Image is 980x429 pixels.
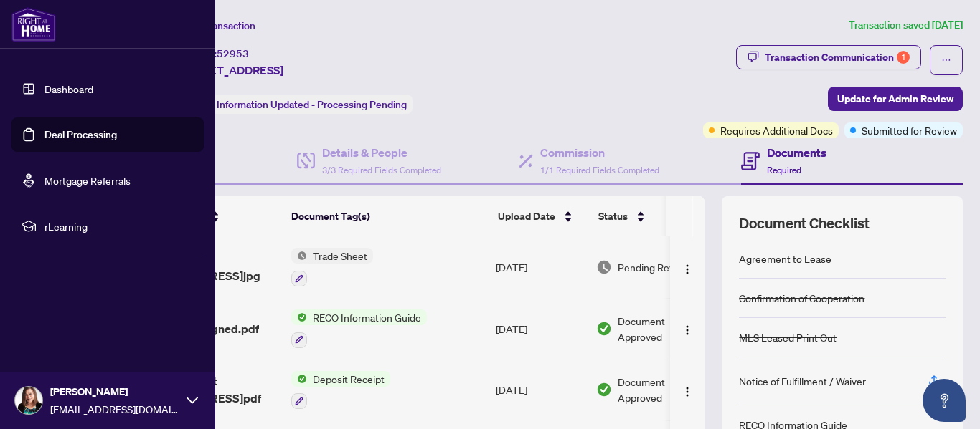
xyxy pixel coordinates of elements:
div: 1 [897,51,910,64]
div: MLS Leased Print Out [739,329,837,345]
button: Logo [676,256,699,279]
span: Deposit Receipt [307,371,390,387]
img: logo [11,7,56,42]
span: 52953 [217,47,249,60]
td: [DATE] [490,236,590,298]
span: [EMAIL_ADDRESS][DOMAIN_NAME] [50,401,179,417]
div: Confirmation of Cooperation [739,290,864,306]
h4: Details & People [322,144,441,161]
button: Open asap [923,379,966,422]
button: Update for Admin Review [828,87,963,111]
img: Document Status [596,259,612,275]
span: Trade Sheet [307,248,373,264]
button: Status IconDeposit Receipt [291,371,390,410]
th: Upload Date [492,196,593,236]
a: Mortgage Referrals [44,174,131,187]
img: Logo [682,324,693,336]
span: 3/3 Required Fields Completed [322,165,441,175]
span: Document Approved [618,313,707,344]
span: Pending Review [618,259,689,275]
td: [DATE] [490,298,590,360]
img: Document Status [596,321,612,337]
div: Status: [178,95,413,114]
span: Update for Admin Review [837,87,953,110]
img: Status Icon [291,309,307,325]
img: Status Icon [291,371,307,387]
img: Profile Icon [15,387,42,414]
span: Submitted for Review [862,122,957,138]
article: Transaction saved [DATE] [849,17,963,34]
span: Information Updated - Processing Pending [217,98,407,111]
div: Notice of Fulfillment / Waiver [739,373,866,389]
td: [DATE] [490,360,590,421]
img: Document Status [596,382,612,397]
div: Agreement to Lease [739,251,831,266]
span: Status [598,208,628,224]
span: Upload Date [498,208,555,224]
h4: Commission [540,144,659,161]
img: Status Icon [291,248,307,264]
span: 1/1 Required Fields Completed [540,165,659,175]
a: Dashboard [44,82,93,95]
div: Transaction Communication [765,46,910,69]
span: Required [767,165,801,175]
a: Deal Processing [44,128,117,141]
button: Status IconRECO Information Guide [291,309,427,348]
button: Logo [676,378,699,401]
span: Document Checklist [739,213,870,233]
h4: Documents [767,144,826,161]
img: Logo [682,264,693,275]
span: [STREET_ADDRESS] [178,62,283,79]
th: Status [593,196,715,236]
span: RECO Information Guide [307,309,427,325]
span: rLearning [44,218,194,234]
span: Document Approved [618,374,707,405]
img: Logo [682,386,693,397]
button: Transaction Communication1 [736,45,921,69]
button: Logo [676,317,699,340]
span: Requires Additional Docs [720,122,833,138]
span: ellipsis [941,55,951,65]
button: Status IconTrade Sheet [291,248,373,286]
span: [PERSON_NAME] [50,384,179,400]
th: Document Tag(s) [286,196,492,236]
span: View Transaction [179,19,255,32]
